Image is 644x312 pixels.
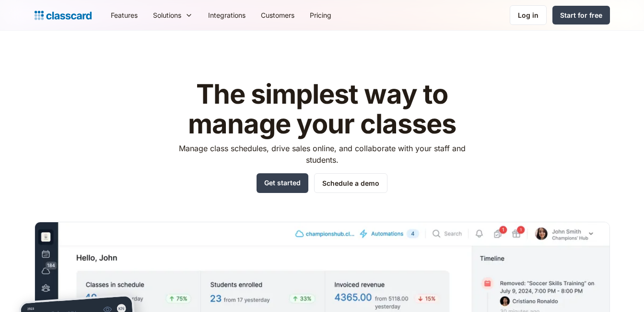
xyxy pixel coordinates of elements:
[170,80,474,139] h1: The simplest way to manage your classes
[170,143,474,166] p: Manage class schedules, drive sales online, and collaborate with your staff and students.
[510,5,547,25] a: Log in
[518,10,539,20] div: Log in
[560,10,602,20] div: Start for free
[35,9,92,22] a: home
[552,6,610,24] a: Start for free
[153,10,181,20] div: Solutions
[145,4,200,26] div: Solutions
[302,4,339,26] a: Pricing
[257,173,308,193] a: Get started
[314,173,387,193] a: Schedule a demo
[200,4,253,26] a: Integrations
[253,4,302,26] a: Customers
[103,4,145,26] a: Features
